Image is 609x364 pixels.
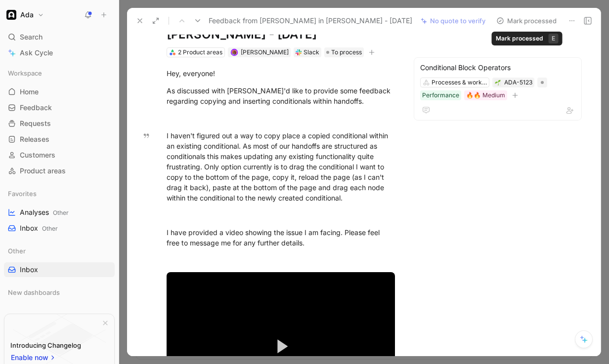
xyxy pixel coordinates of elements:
a: AnalysesOther [4,205,115,220]
span: Other [42,225,58,232]
button: Play Video [263,329,298,363]
div: ADA-5123 [504,78,532,87]
a: Feedback [4,100,115,115]
img: Ada [6,10,16,20]
div: Favorites [4,186,115,201]
span: Enable now [11,352,49,364]
button: 🌱 [494,79,501,86]
div: 2 Product areas [178,47,222,57]
button: AdaAda [4,8,46,22]
a: Inbox [4,262,115,277]
span: To process [331,47,362,57]
span: Releases [20,134,49,144]
a: Home [4,84,115,99]
a: Product areas [4,163,115,178]
div: Mark processed [496,34,543,43]
div: As discussed with [PERSON_NAME]'d like to provide some feedback regarding copying and inserting c... [167,85,395,106]
img: avatar [231,49,237,55]
span: Analyses [20,207,69,218]
span: Inbox [20,265,38,275]
div: 🔥🔥 Medium [466,90,505,100]
span: Product areas [20,166,66,176]
div: E [549,34,559,43]
h1: Ada [20,10,34,19]
img: 🌱 [495,80,501,85]
div: Workspace [4,66,115,81]
a: Customers [4,148,115,162]
button: Enable now [10,351,57,364]
span: Search [20,31,43,43]
span: Home [20,87,39,97]
div: Performance [422,90,459,100]
div: Slack [304,47,319,57]
a: Releases [4,132,115,147]
span: Workspace [8,68,42,78]
span: Feedback from [PERSON_NAME] in [PERSON_NAME] - [DATE] [209,15,412,27]
a: Requests [4,116,115,131]
div: OtherInbox [4,243,115,277]
span: Feedback [20,103,52,113]
span: Ask Cycle [20,47,53,59]
button: No quote to verify [416,14,490,28]
div: To process [324,47,364,57]
button: Mark processed [492,14,561,28]
span: Other [53,209,69,216]
div: I haven't figured out a way to copy place a copied conditional within an existing conditional. As... [167,130,395,203]
span: Favorites [8,189,37,199]
a: InboxOther [4,221,115,236]
div: Conditional Block Operators [420,62,575,74]
span: New dashboards [8,287,60,297]
div: New dashboards [4,285,115,300]
div: Hey, everyone! [167,68,395,79]
div: Search [4,30,115,44]
span: Requests [20,119,51,128]
div: New dashboards [4,285,115,303]
div: Processes & workflows [432,78,487,87]
span: [PERSON_NAME] [241,48,289,56]
a: Ask Cycle [4,45,115,60]
span: Other [8,246,26,256]
div: I have provided a video showing the issue I am facing. Please feel free to message me for any fur... [167,227,395,248]
div: Other [4,243,115,258]
div: Introducing Changelog [10,339,81,351]
span: Inbox [20,223,58,234]
span: Customers [20,150,55,160]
